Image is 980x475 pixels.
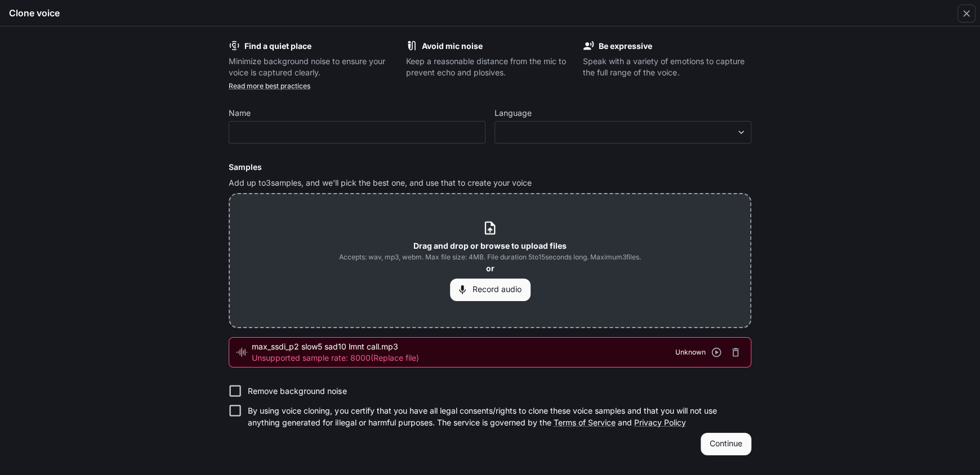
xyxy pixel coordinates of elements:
[553,418,615,427] a: Terms of Service
[634,418,685,427] a: Privacy Policy
[339,252,641,263] span: Accepts: wav, mp3, webm. Max file size: 4MB. File duration 5 to 15 seconds long. Maximum 3 files.
[252,341,675,352] span: max_ssdi_p2 slow5 sad10 lmnt call.mp3
[9,7,60,19] h5: Clone voice
[252,352,675,364] p: Unsupported sample rate: 8000 (Replace file)
[248,405,742,428] p: By using voice cloning, you certify that you have all legal consents/rights to clone these voice ...
[675,347,706,358] span: Unknown
[495,127,751,138] div: ​
[248,386,346,397] p: Remove background noise
[229,177,751,189] p: Add up to 3 samples, and we'll pick the best one, and use that to create your voice
[406,56,574,78] p: Keep a reasonable distance from the mic to prevent echo and plosives.
[229,56,397,78] p: Minimize background noise to ensure your voice is captured clearly.
[486,263,495,273] b: or
[229,162,751,173] h6: Samples
[244,41,311,51] b: Find a quiet place
[583,56,751,78] p: Speak with a variety of emotions to capture the full range of the voice.
[701,433,751,455] button: Continue
[229,82,310,90] a: Read more best practices
[495,109,532,117] p: Language
[599,41,652,51] b: Be expressive
[422,41,483,51] b: Avoid mic noise
[450,279,531,301] button: Record audio
[413,241,567,250] b: Drag and drop or browse to upload files
[229,109,251,117] p: Name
